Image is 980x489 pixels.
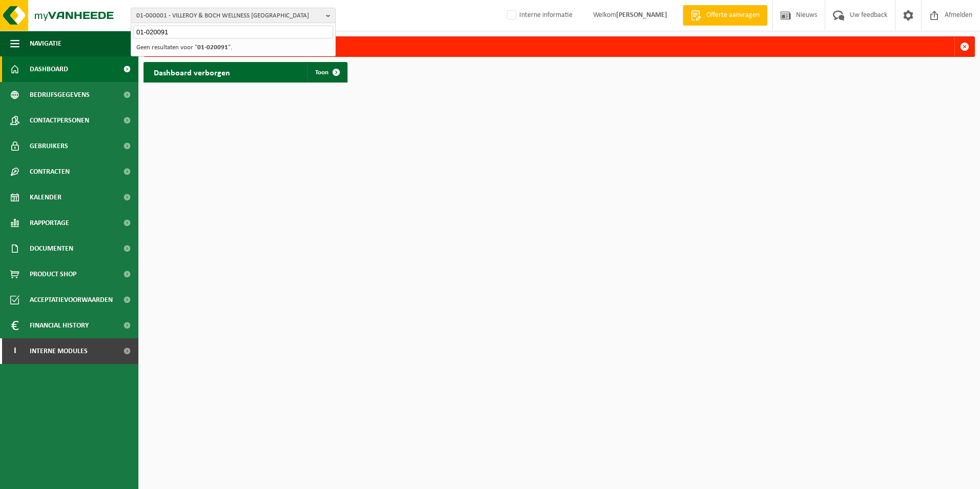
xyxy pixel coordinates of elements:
[144,62,240,82] h2: Dashboard verborgen
[162,37,954,56] div: Deze party bestaat niet
[133,41,333,54] li: Geen resultaten voor " ".
[30,287,113,313] span: Acceptatievoorwaarden
[307,62,346,83] a: Toon
[30,236,73,261] span: Documenten
[704,10,762,21] span: Offerte aanvragen
[30,338,88,364] span: Interne modules
[30,82,90,108] span: Bedrijfsgegevens
[30,108,89,133] span: Contactpersonen
[136,8,322,24] span: 01-000001 - VILLEROY & BOCH WELLNESS [GEOGRAPHIC_DATA]
[30,261,76,287] span: Product Shop
[315,69,329,76] span: Toon
[30,31,62,56] span: Navigatie
[131,8,336,23] button: 01-000001 - VILLEROY & BOCH WELLNESS [GEOGRAPHIC_DATA]
[133,26,333,38] input: Zoeken naar gekoppelde vestigingen
[30,210,69,236] span: Rapportage
[30,185,62,210] span: Kalender
[505,8,573,23] label: Interne informatie
[10,338,19,364] span: I
[30,313,89,338] span: Financial History
[30,133,68,159] span: Gebruikers
[30,159,70,185] span: Contracten
[197,44,228,51] strong: 01-020091
[683,5,767,26] a: Offerte aanvragen
[30,56,68,82] span: Dashboard
[616,11,667,19] strong: [PERSON_NAME]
